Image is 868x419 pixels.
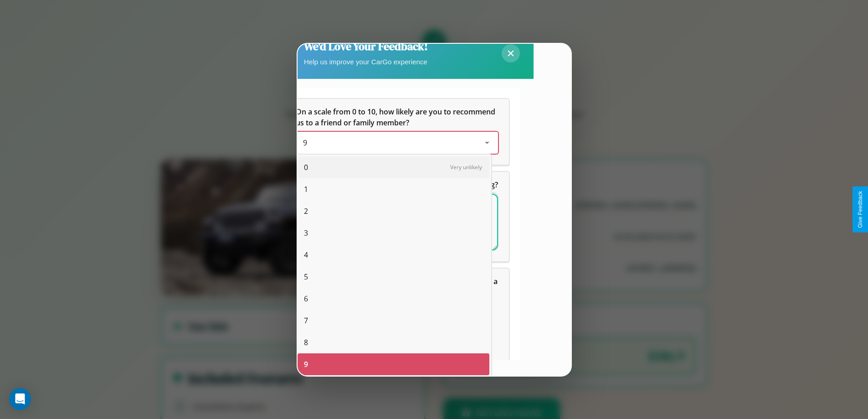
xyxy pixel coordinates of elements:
h5: On a scale from 0 to 10, how likely are you to recommend us to a friend or family member? [296,106,498,128]
span: Which of the following features do you value the most in a vehicle? [296,276,499,297]
div: 7 [298,310,489,331]
div: 3 [298,222,489,244]
div: 1 [298,178,489,200]
div: Open Intercom Messenger [9,388,31,410]
div: On a scale from 0 to 10, how likely are you to recommend us to a friend or family member? [296,132,498,154]
p: Help us improve your CarGo experience [304,56,428,68]
span: 9 [304,359,308,370]
span: What can we do to make your experience more satisfying? [296,180,498,190]
div: 8 [298,331,489,353]
span: 4 [304,249,308,260]
div: 6 [298,288,489,310]
div: 5 [298,266,489,288]
span: 5 [304,271,308,282]
div: 4 [298,244,489,266]
span: 3 [304,228,308,238]
div: On a scale from 0 to 10, how likely are you to recommend us to a friend or family member? [285,99,509,165]
span: 6 [304,293,308,304]
span: 9 [303,138,307,148]
div: 9 [298,353,489,375]
span: 2 [304,206,308,217]
div: 0 [298,156,489,178]
div: 10 [298,375,489,397]
div: 2 [298,200,489,222]
h2: We'd Love Your Feedback! [304,39,428,54]
span: On a scale from 0 to 10, how likely are you to recommend us to a friend or family member? [296,107,497,128]
div: Give Feedback [857,191,863,228]
span: 1 [304,184,308,195]
span: 7 [304,315,308,326]
span: 8 [304,337,308,348]
span: 0 [304,162,308,173]
span: Very unlikely [450,163,482,171]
